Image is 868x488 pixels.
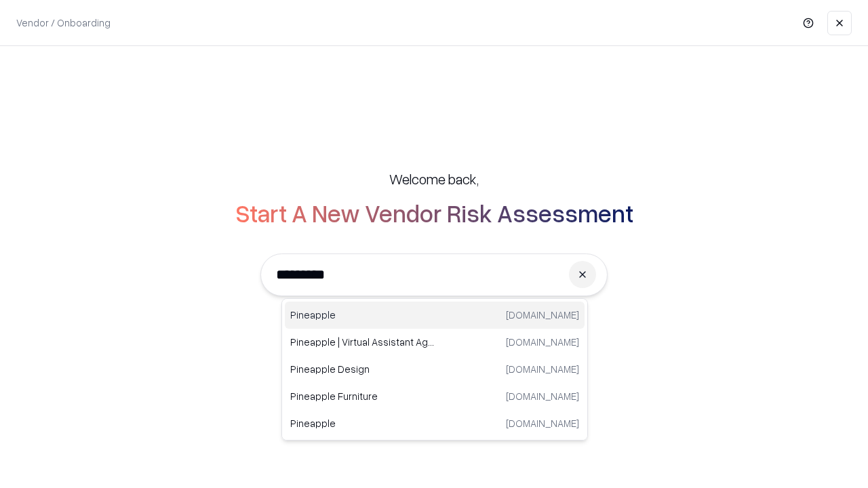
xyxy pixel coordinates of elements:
p: [DOMAIN_NAME] [506,308,579,322]
p: Pineapple [290,416,435,430]
p: [DOMAIN_NAME] [506,416,579,430]
h5: Welcome back, [389,169,479,188]
p: Pineapple Design [290,362,435,376]
h2: Start A New Vendor Risk Assessment [235,199,633,226]
div: Suggestions [281,298,588,441]
p: Pineapple Furniture [290,389,435,403]
p: [DOMAIN_NAME] [506,335,579,349]
p: Pineapple | Virtual Assistant Agency [290,335,435,349]
p: Vendor / Onboarding [16,16,111,30]
p: Pineapple [290,308,435,322]
p: [DOMAIN_NAME] [506,389,579,403]
p: [DOMAIN_NAME] [506,362,579,376]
